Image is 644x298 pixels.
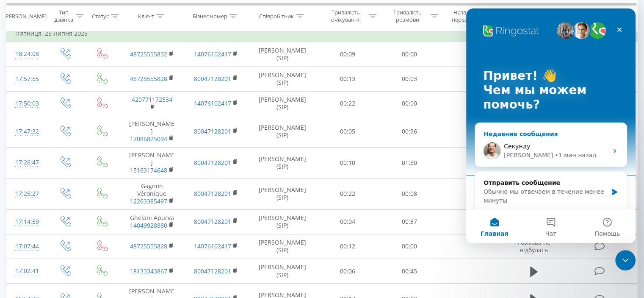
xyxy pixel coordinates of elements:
[248,91,317,116] td: [PERSON_NAME] (SIP)
[15,71,38,87] div: 17:57:55
[194,189,231,198] a: 80047128201
[379,259,440,284] td: 00:45
[130,267,167,275] a: 18133343867
[130,166,167,174] a: 15163174648
[379,147,440,178] td: 01:30
[194,159,231,167] a: 80047128201
[379,42,440,67] td: 00:00
[15,186,38,202] div: 17:25:27
[248,178,317,210] td: [PERSON_NAME] (SIP)
[317,67,379,91] td: 00:13
[15,123,38,140] div: 17:47:32
[379,116,440,147] td: 00:36
[194,217,231,226] a: 80047128201
[15,263,38,279] div: 17:02:41
[325,9,367,23] div: Тривалість очікування
[15,238,38,255] div: 17:07:44
[317,234,379,259] td: 00:12
[130,135,167,143] a: 17086825094
[615,250,636,270] iframe: Intercom live chat
[194,75,231,83] a: 80047128201
[379,91,440,116] td: 00:00
[194,267,231,275] a: 80047128201
[248,42,317,67] td: [PERSON_NAME] (SIP)
[379,178,440,210] td: 00:08
[317,42,379,67] td: 00:09
[248,209,317,234] td: [PERSON_NAME] (SIP)
[517,238,550,254] span: Розмова не відбулась
[248,67,317,91] td: [PERSON_NAME] (SIP)
[248,234,317,259] td: [PERSON_NAME] (SIP)
[317,209,379,234] td: 00:04
[120,178,184,210] td: Gagnon Véronique
[4,12,47,19] div: [PERSON_NAME]
[194,127,231,135] a: 80047128201
[120,116,184,147] td: [PERSON_NAME]
[130,221,167,229] a: 14049928880
[248,259,317,284] td: [PERSON_NAME] (SIP)
[53,9,73,23] div: Тип дзвінка
[317,147,379,178] td: 00:10
[317,91,379,116] td: 00:22
[120,209,184,234] td: Ghelani Apurva
[15,154,38,171] div: 17:26:47
[120,147,184,178] td: [PERSON_NAME]
[386,9,428,23] div: Тривалість розмови
[259,12,294,19] div: Співробітник
[15,46,38,62] div: 18:24:08
[317,178,379,210] td: 00:22
[248,116,317,147] td: [PERSON_NAME] (SIP)
[317,116,379,147] td: 00:05
[194,99,231,107] a: 14076102417
[193,12,227,19] div: Бізнес номер
[138,12,154,19] div: Клієнт
[248,147,317,178] td: [PERSON_NAME] (SIP)
[7,25,638,42] td: П’ятниця, 25 Липня 2025
[379,234,440,259] td: 00:00
[194,50,231,58] a: 14076102417
[15,214,38,230] div: 17:14:59
[132,95,172,103] a: 420771172534
[130,197,167,205] a: 12263385497
[317,259,379,284] td: 00:06
[130,242,167,250] a: 48725555828
[379,67,440,91] td: 00:03
[15,95,38,112] div: 17:50:03
[379,209,440,234] td: 00:37
[194,242,231,250] a: 14076102417
[466,8,636,243] iframe: Intercom live chat
[130,50,167,58] a: 48725555832
[448,9,492,23] div: Назва схеми переадресації
[92,12,109,19] div: Статус
[130,75,167,83] a: 48725555828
